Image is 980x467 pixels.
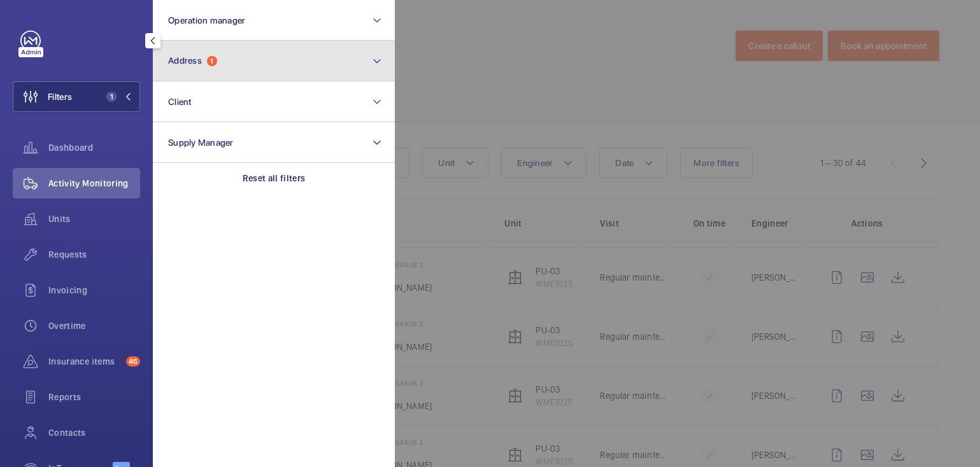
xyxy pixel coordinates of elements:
[48,319,140,332] span: Overtime
[48,213,140,225] span: Units
[48,355,121,368] span: Insurance items
[48,391,140,403] span: Reports
[13,81,140,112] button: Filters1
[48,177,140,190] span: Activity Monitoring
[48,90,72,103] span: Filters
[126,356,140,366] span: 46
[48,248,140,261] span: Requests
[48,284,140,296] span: Invoicing
[48,141,140,154] span: Dashboard
[106,92,117,102] span: 1
[48,426,140,439] span: Contacts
